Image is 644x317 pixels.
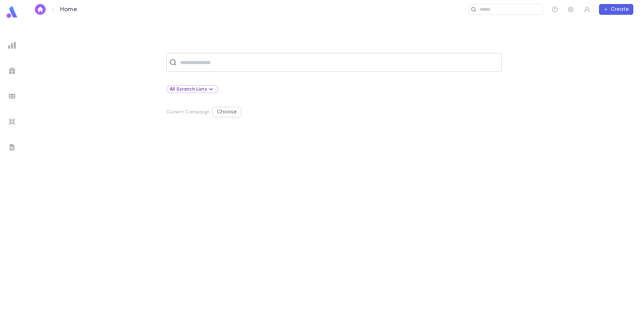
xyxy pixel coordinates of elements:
img: batches_grey.339ca447c9d9533ef1741baa751efc33.svg [8,92,16,100]
p: Current Campaign [166,109,210,115]
div: All Scratch Lists [170,85,215,93]
img: logo [5,5,19,18]
img: campaigns_grey.99e729a5f7ee94e3726e6486bddda8f1.svg [8,67,16,75]
button: Create [599,4,633,15]
div: All Scratch Lists [166,85,218,93]
p: Home [60,6,77,13]
img: reports_grey.c525e4749d1bce6a11f5fe2a8de1b229.svg [8,41,16,49]
img: letters_grey.7941b92b52307dd3b8a917253454ce1c.svg [8,143,16,151]
img: imports_grey.530a8a0e642e233f2baf0ef88e8c9fcb.svg [8,118,16,126]
button: Choose [212,107,241,117]
img: home_white.a664292cf8c1dea59945f0da9f25487c.svg [36,7,44,12]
